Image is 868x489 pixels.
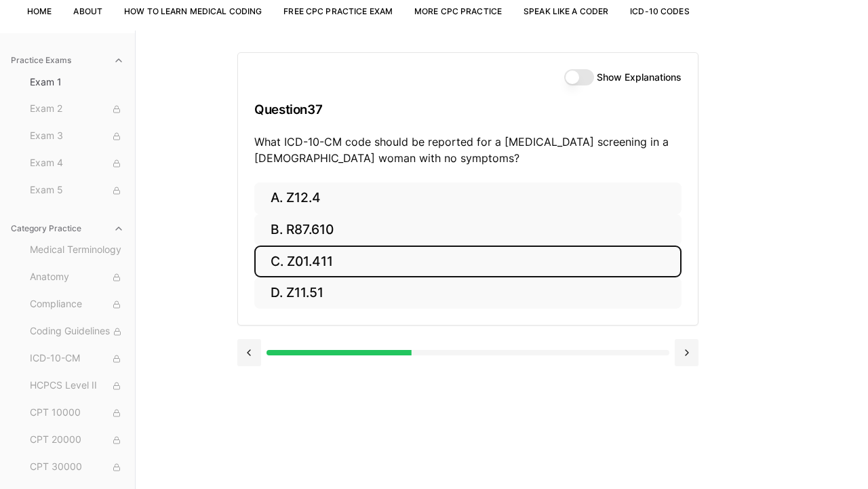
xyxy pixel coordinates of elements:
span: HCPCS Level II [30,378,124,393]
span: CPT 30000 [30,460,124,475]
button: Exam 4 [24,153,130,174]
button: Medical Terminology [24,239,130,261]
button: ICD-10-CM [24,348,130,370]
span: Medical Terminology [30,243,124,258]
span: Exam 1 [30,75,124,89]
button: Exam 5 [24,180,130,201]
span: Compliance [30,297,124,312]
span: Exam 5 [30,183,124,198]
span: Exam 2 [30,102,124,117]
a: More CPC Practice [414,6,502,16]
p: What ICD-10-CM code should be reported for a [MEDICAL_DATA] screening in a [DEMOGRAPHIC_DATA] wom... [254,134,682,166]
label: Show Explanations [597,73,682,82]
span: Exam 4 [30,156,124,171]
button: C. Z01.411 [254,246,682,277]
button: CPT 20000 [24,429,130,451]
a: About [73,6,102,16]
a: Speak Like a Coder [524,6,608,16]
button: Practice Exams [5,50,130,71]
button: B. R87.610 [254,214,682,246]
button: Coding Guidelines [24,321,130,343]
button: Anatomy [24,267,130,288]
button: Category Practice [5,218,130,239]
a: Home [27,6,52,16]
button: CPT 10000 [24,402,130,424]
button: Exam 2 [24,98,130,120]
span: Exam 3 [30,129,124,144]
a: Free CPC Practice Exam [283,6,393,16]
button: Compliance [24,294,130,315]
button: A. Z12.4 [254,182,682,214]
button: HCPCS Level II [24,375,130,397]
span: CPT 10000 [30,406,124,420]
h3: Question 37 [254,90,682,130]
span: CPT 20000 [30,433,124,448]
a: How to Learn Medical Coding [124,6,262,16]
button: Exam 3 [24,125,130,147]
button: Exam 1 [24,71,130,93]
span: Coding Guidelines [30,324,124,339]
span: ICD-10-CM [30,351,124,366]
span: Anatomy [30,270,124,285]
button: CPT 30000 [24,456,130,478]
button: D. Z11.51 [254,277,682,309]
a: ICD-10 Codes [630,6,689,16]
